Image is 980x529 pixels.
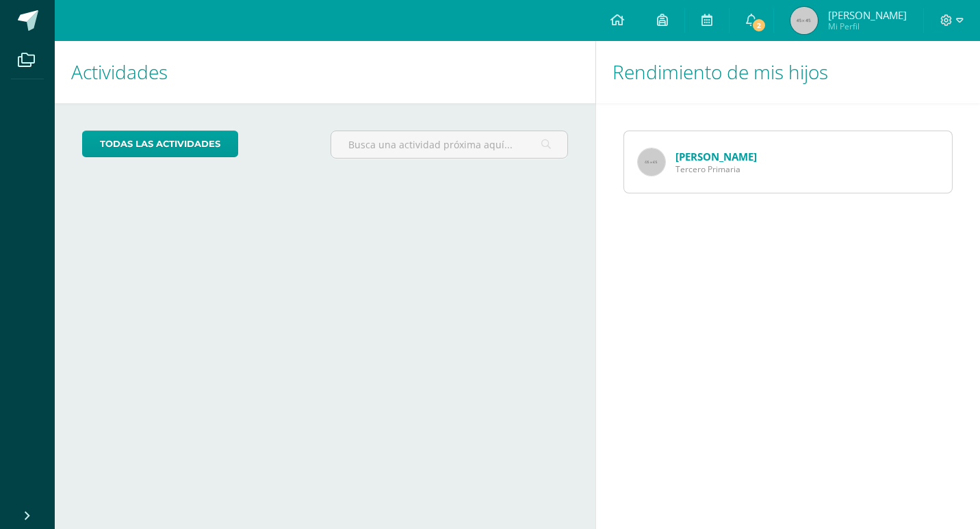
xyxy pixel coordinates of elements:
[828,21,907,32] span: Mi Perfil
[751,18,766,33] span: 2
[638,148,665,176] img: 65x65
[331,131,567,158] input: Busca una actividad próxima aquí...
[675,150,757,163] a: [PERSON_NAME]
[790,7,818,34] img: 45x45
[82,131,238,157] a: todas las Actividades
[71,41,579,103] h1: Actividades
[612,41,964,103] h1: Rendimiento de mis hijos
[675,163,757,175] span: Tercero Primaria
[828,8,907,22] span: [PERSON_NAME]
